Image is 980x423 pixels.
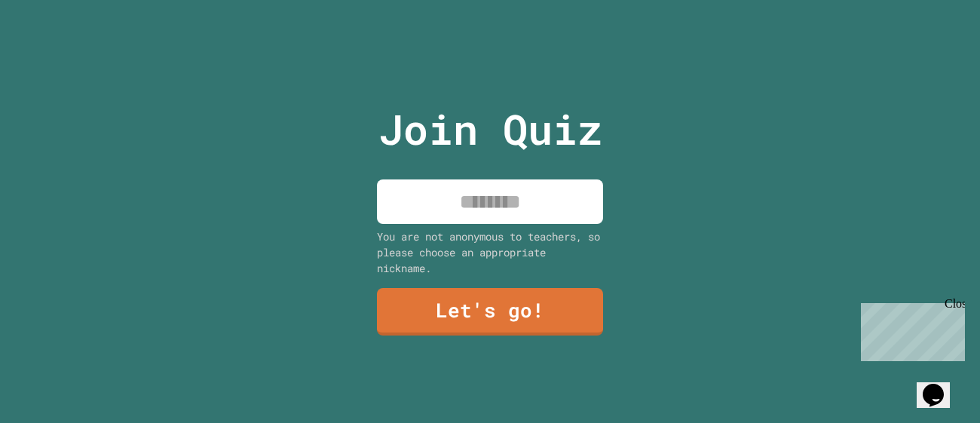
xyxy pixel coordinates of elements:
[6,6,104,96] div: Chat with us now!Close
[377,288,603,336] a: Let's go!
[917,363,965,408] iframe: chat widget
[855,297,965,361] iframe: chat widget
[378,98,602,161] p: Join Quiz
[377,228,603,276] div: You are not anonymous to teachers, so please choose an appropriate nickname.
